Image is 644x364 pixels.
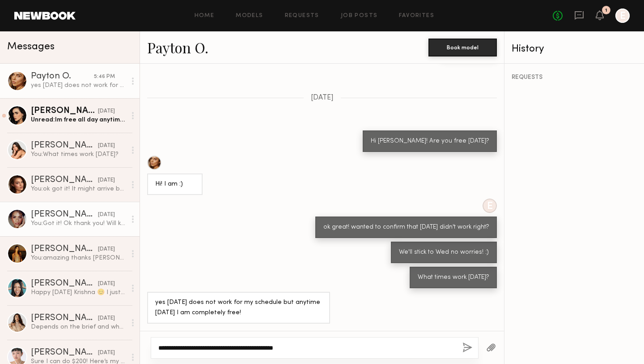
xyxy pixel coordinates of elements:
div: [PERSON_NAME] [31,245,98,254]
span: [DATE] [311,94,334,102]
div: [DATE] [98,211,115,219]
div: yes [DATE] does not work for my schedule but anytime [DATE] I am completely free! [155,298,322,318]
div: [PERSON_NAME] [31,279,98,288]
div: Depends on the brief and what is being asked by typically $450-$500 [31,323,126,331]
div: yes [DATE] does not work for my schedule but anytime [DATE] I am completely free! [31,81,126,90]
a: Models [236,13,263,19]
a: Job Posts [341,13,378,19]
div: History [512,44,637,54]
div: 1 [605,8,607,13]
div: You: Got it! Ok thank you! Will keep you posted as we look for a location. [31,219,126,228]
div: You: ok got it! It might arrive by this weekend as the product is just getting sent out. It's com... [31,185,126,193]
div: [DATE] [98,280,115,288]
div: [DATE] [98,349,115,357]
span: Messages [7,42,55,52]
div: ok great! wanted to confirm that [DATE] didn't work right? [323,222,489,233]
div: [PERSON_NAME] [31,210,98,219]
div: You: amazing thanks [PERSON_NAME]! Will get that shipped to you [31,254,126,262]
div: Hi! I am :) [155,179,195,190]
div: [DATE] [98,176,115,185]
div: [PERSON_NAME] [31,141,98,150]
div: [PERSON_NAME] [31,107,98,116]
div: What times work [DATE]? [418,273,489,283]
div: 5:46 PM [94,73,115,81]
a: E [615,9,630,23]
div: Happy [DATE] Krishna 😊 I just wanted to check in and see if you had any updates on the shoot next... [31,288,126,297]
a: Book model [428,43,497,51]
a: Favorites [399,13,434,19]
button: Book model [428,39,497,56]
div: REQUESTS [512,74,637,81]
div: [PERSON_NAME] [31,348,98,357]
div: We'll stick to Wed no worries! :) [399,247,489,258]
div: Hi [PERSON_NAME]! Are you free [DATE]? [371,136,489,147]
div: [DATE] [98,314,115,323]
a: Payton O. [147,38,208,57]
a: Requests [285,13,319,19]
div: Unread: Im free all day anytime works :) how many hours were you guys thinking ? [31,116,126,124]
div: [DATE] [98,245,115,254]
a: Home [195,13,215,19]
div: [DATE] [98,142,115,150]
div: Payton O. [31,72,94,81]
div: [PERSON_NAME] [31,176,98,185]
div: You: What times work [DATE]? [31,150,126,159]
div: [DATE] [98,107,115,116]
div: [PERSON_NAME] [31,314,98,323]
